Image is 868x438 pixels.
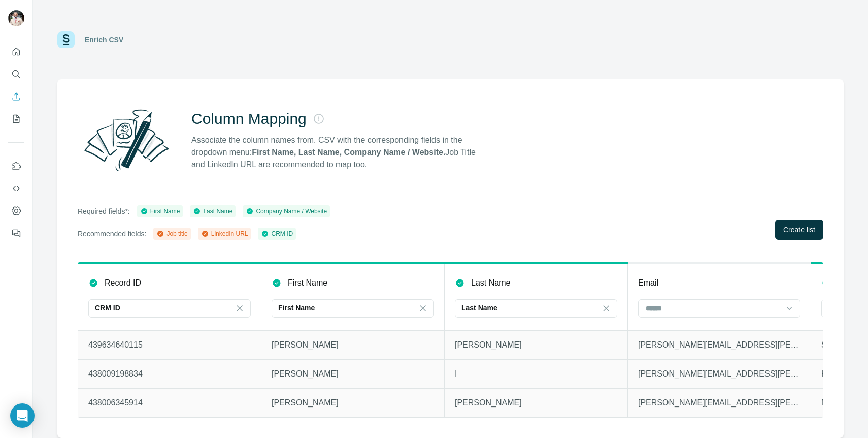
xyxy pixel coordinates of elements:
[156,229,187,238] div: Job title
[638,277,658,289] p: Email
[775,220,823,240] button: Create list
[8,65,24,83] button: Search
[57,31,75,48] img: Surfe Logo
[88,368,251,380] p: 438009198834
[252,148,445,157] strong: First Name, Last Name, Company Name / Website.
[201,229,248,238] div: LinkedIn URL
[272,339,434,351] p: [PERSON_NAME]
[191,110,307,128] h2: Column Mapping
[8,202,24,220] button: Dashboard
[8,157,24,175] button: Use Surfe on LinkedIn
[8,87,24,106] button: Enrich CSV
[88,397,251,409] p: 438006345914
[455,339,617,351] p: [PERSON_NAME]
[10,403,35,428] div: Open Intercom Messenger
[272,368,434,380] p: [PERSON_NAME]
[288,277,327,289] p: First Name
[191,134,485,171] p: Associate the column names from. CSV with the corresponding fields in the dropdown menu: Job Titl...
[85,35,123,45] div: Enrich CSV
[461,303,497,313] p: Last Name
[140,207,180,216] div: First Name
[272,397,434,409] p: [PERSON_NAME]
[78,206,130,216] p: Required fields*:
[638,397,800,409] p: [PERSON_NAME][EMAIL_ADDRESS][PERSON_NAME][DOMAIN_NAME]
[783,225,815,235] span: Create list
[105,277,141,289] p: Record ID
[638,339,800,351] p: [PERSON_NAME][EMAIL_ADDRESS][PERSON_NAME][DOMAIN_NAME]
[246,207,327,216] div: Company Name / Website
[88,339,251,351] p: 439634640115
[8,43,24,61] button: Quick start
[193,207,232,216] div: Last Name
[8,224,24,242] button: Feedback
[95,303,120,313] p: CRM ID
[8,110,24,128] button: My lists
[278,303,315,313] p: First Name
[471,277,510,289] p: Last Name
[78,104,175,177] img: Surfe Illustration - Column Mapping
[455,368,617,380] p: I
[8,179,24,198] button: Use Surfe API
[261,229,293,238] div: CRM ID
[78,229,146,239] p: Recommended fields:
[638,368,800,380] p: [PERSON_NAME][EMAIL_ADDRESS][PERSON_NAME][DOMAIN_NAME]
[8,10,24,26] img: Avatar
[455,397,617,409] p: [PERSON_NAME]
